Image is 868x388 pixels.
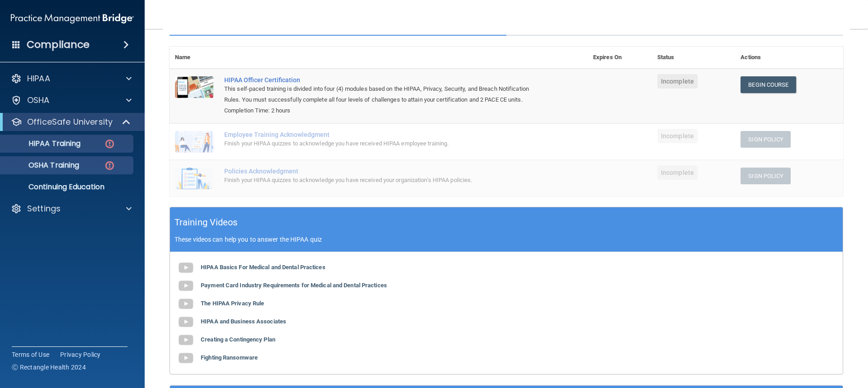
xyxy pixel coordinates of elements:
th: Expires On [588,47,652,69]
p: OfficeSafe University [27,117,113,127]
img: PMB logo [11,9,134,28]
b: Fighting Ransomware [201,354,258,361]
p: Settings [27,203,61,214]
div: Finish your HIPAA quizzes to acknowledge you have received your organization’s HIPAA policies. [224,175,542,186]
p: HIPAA Training [6,139,80,148]
span: Ⓒ Rectangle Health 2024 [12,363,86,372]
a: HIPAA Officer Certification [224,76,542,84]
p: OSHA Training [6,161,79,170]
a: Privacy Policy [60,350,101,359]
th: Actions [735,47,843,69]
a: Settings [11,203,132,214]
button: Sign Policy [741,168,791,184]
p: Continuing Education [6,182,129,192]
img: gray_youtube_icon.38fcd6cc.png [177,295,195,313]
b: HIPAA and Business Associates [201,318,286,325]
span: Incomplete [657,165,698,180]
b: HIPAA Basics For Medical and Dental Practices [201,264,325,271]
img: gray_youtube_icon.38fcd6cc.png [177,349,195,367]
img: gray_youtube_icon.38fcd6cc.png [177,331,195,349]
th: Status [652,47,735,69]
b: Payment Card Industry Requirements for Medical and Dental Practices [201,282,387,289]
div: Finish your HIPAA quizzes to acknowledge you have received HIPAA employee training. [224,138,542,149]
th: Name [170,47,219,69]
img: gray_youtube_icon.38fcd6cc.png [177,277,195,295]
img: gray_youtube_icon.38fcd6cc.png [177,259,195,277]
p: OSHA [27,95,50,106]
a: Terms of Use [12,350,49,359]
p: HIPAA [27,73,50,84]
span: Incomplete [657,74,698,89]
b: The HIPAA Privacy Rule [201,300,264,307]
a: HIPAA [11,73,132,84]
img: gray_youtube_icon.38fcd6cc.png [177,313,195,331]
span: Incomplete [657,129,698,143]
iframe: Drift Widget Chat Controller [712,324,857,360]
div: Completion Time: 2 hours [224,105,542,116]
h4: Compliance [27,38,90,51]
div: This self-paced training is divided into four (4) modules based on the HIPAA, Privacy, Security, ... [224,84,542,105]
img: danger-circle.6113f641.png [104,138,115,150]
b: Creating a Contingency Plan [201,336,275,343]
div: Policies Acknowledgment [224,168,542,175]
button: Sign Policy [741,131,791,148]
a: Begin Course [741,76,796,93]
a: OfficeSafe University [11,117,131,127]
div: Employee Training Acknowledgment [224,131,542,138]
a: OSHA [11,95,132,106]
p: These videos can help you to answer the HIPAA quiz [175,236,838,243]
h5: Training Videos [175,215,238,230]
img: danger-circle.6113f641.png [104,160,115,171]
